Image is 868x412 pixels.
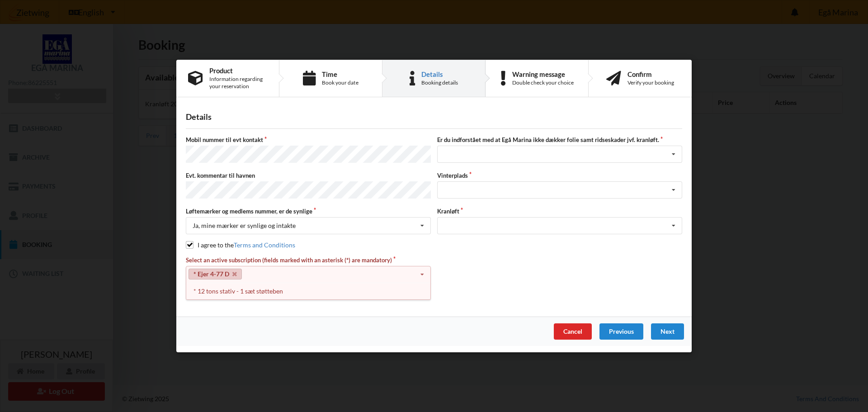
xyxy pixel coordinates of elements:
div: Ja, mine mærker er synlige og intakte [193,223,296,229]
div: Confirm [627,71,674,78]
div: Previous [599,323,643,340]
label: Mobil nummer til evt kontakt [186,136,431,144]
div: Cancel [554,323,592,340]
div: Details [186,112,682,122]
label: Evt. kommentar til havnen [186,171,431,180]
div: Time [322,71,359,78]
label: I agree to the [186,241,295,249]
div: Double check your choice [512,79,574,86]
div: Book your date [322,79,359,86]
div: Warning message [512,71,574,78]
div: Booking details [421,79,458,86]
label: Kranløft [437,207,682,215]
a: Terms and Conditions [234,241,295,249]
div: * 12 tons stativ - 1 sæt støtteben [186,283,430,299]
div: Information regarding your reservation [209,76,267,90]
div: Next [651,323,684,340]
label: Er du indforstået med at Egå Marina ikke dækker folie samt ridseskader jvf. kranløft. [437,136,682,144]
label: Løftemærker og medlems nummer, er de synlige [186,207,431,215]
a: * Ejer 4-77 D [189,269,242,279]
div: Product [209,67,267,74]
div: Verify your booking [627,79,674,86]
div: Details [421,71,458,78]
label: Vinterplads [437,171,682,180]
label: Select an active subscription (fields marked with an asterisk (*) are mandatory) [186,256,431,264]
